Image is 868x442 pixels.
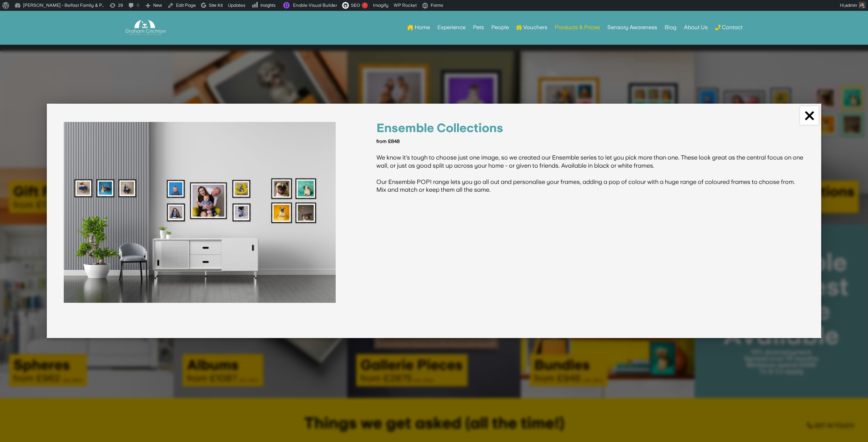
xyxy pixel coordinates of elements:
[665,14,676,41] a: Blog
[376,153,804,194] p: We know it's tough to choose just one image, so we created our Ensemble series to let you pick mo...
[684,14,708,41] a: About Us
[64,122,336,303] img: Ensemble frame collections
[516,14,547,41] a: Vouchers
[555,14,600,41] a: Products & Prices
[715,14,743,41] a: Contact
[800,106,819,125] a: ×
[473,14,484,41] a: Pets
[437,14,466,41] a: Experience
[125,18,165,37] img: Graham Crichton Photography Logo - Graham Crichton - Belfast Family & Pet Photography Studio
[845,3,857,8] span: admin
[376,122,804,138] h3: Ensemble Collections
[407,14,430,41] a: Home
[362,2,368,8] div: !
[607,14,657,41] a: Sensory Awareness
[376,139,400,144] strong: from £848
[209,3,223,8] span: Site Kit
[260,3,276,8] span: Insights
[491,14,509,41] a: People
[351,3,360,8] span: SEO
